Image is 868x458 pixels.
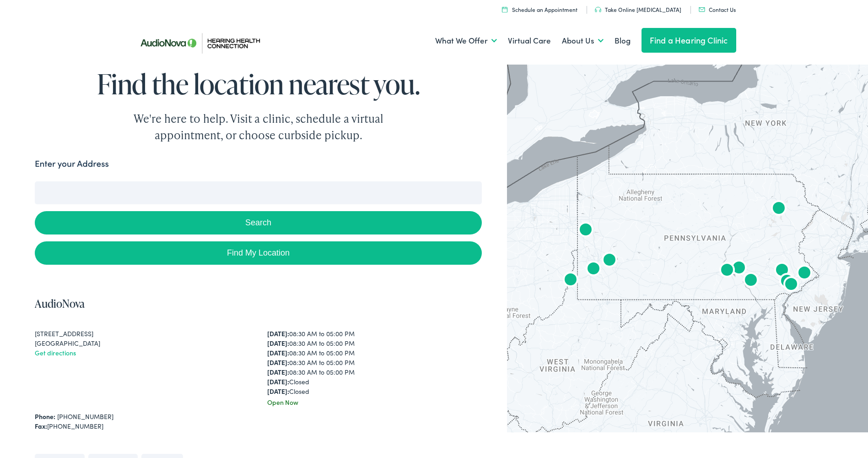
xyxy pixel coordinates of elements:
[642,28,736,53] a: Find a Hearing Clinic
[35,241,482,265] a: Find My Location
[35,329,249,338] div: [STREET_ADDRESS]
[699,7,705,12] img: utility icon
[598,250,620,272] div: AudioNova
[35,338,249,348] div: [GEOGRAPHIC_DATA]
[502,5,577,13] a: Schedule an Appointment
[267,387,289,396] strong: [DATE]:
[267,329,482,396] div: 08:30 AM to 05:00 PM 08:30 AM to 05:00 PM 08:30 AM to 05:00 PM 08:30 AM to 05:00 PM 08:30 AM to 0...
[728,258,750,280] div: AudioNova
[35,157,109,170] label: Enter your Address
[615,24,631,58] a: Blog
[112,110,405,143] div: We're here to help. Visit a clinic, schedule a virtual appointment, or choose curbside pickup.
[35,296,85,311] a: AudioNova
[780,274,802,296] div: AudioNova
[267,348,289,357] strong: [DATE]:
[57,412,113,421] a: [PHONE_NUMBER]
[575,220,597,242] div: AudioNova
[267,338,289,348] strong: [DATE]:
[771,260,793,282] div: AudioNova
[35,69,482,99] h1: Find the location nearest you.
[562,24,604,58] a: About Us
[267,377,289,386] strong: [DATE]:
[768,198,790,220] div: AudioNova
[35,412,55,421] strong: Phone:
[793,263,815,285] div: AudioNova
[267,358,289,367] strong: [DATE]:
[776,271,798,293] div: AudioNova
[740,270,762,292] div: AudioNova
[35,421,47,431] strong: Fax:
[267,329,289,338] strong: [DATE]:
[267,398,482,407] div: Open Now
[35,348,76,357] a: Get directions
[508,24,551,58] a: Virtual Care
[699,5,736,13] a: Contact Us
[595,7,601,12] img: utility icon
[502,6,507,12] img: utility icon
[716,260,738,282] div: AudioNova
[560,270,582,292] div: AudioNova
[35,211,482,234] button: Search
[595,5,681,13] a: Take Online [MEDICAL_DATA]
[35,181,482,204] input: Enter your address or zip code
[435,24,497,58] a: What We Offer
[35,421,482,431] div: [PHONE_NUMBER]
[267,367,289,376] strong: [DATE]:
[582,259,604,281] div: AudioNova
